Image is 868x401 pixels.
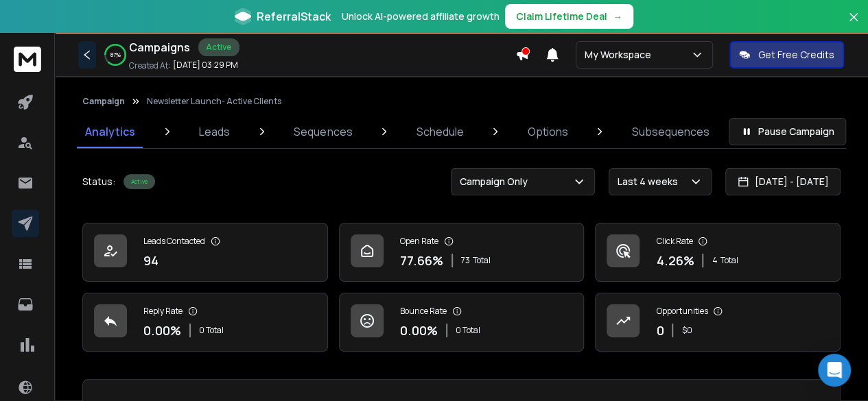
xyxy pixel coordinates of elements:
p: 0.00 % [400,321,438,340]
p: Subsequences [632,123,709,140]
div: Active [124,174,155,189]
p: 87 % [110,51,121,59]
p: 94 [143,251,159,270]
span: Total [720,255,738,266]
p: Newsletter Launch- Active Clients [147,96,281,107]
p: Get Free Credits [758,48,834,62]
a: Opportunities0$0 [595,293,841,352]
a: Leads Contacted94 [82,223,328,282]
button: Get Free Credits [729,41,844,69]
p: My Workspace [585,48,657,62]
a: Schedule [408,115,472,148]
span: → [613,10,622,23]
span: Total [473,255,491,266]
a: Bounce Rate0.00%0 Total [339,293,585,352]
p: Click Rate [656,236,692,247]
p: Leads Contacted [143,236,205,247]
p: Bounce Rate [400,306,447,317]
p: Leads [199,123,230,140]
p: Open Rate [400,236,438,247]
button: Campaign [82,96,125,107]
p: Schedule [417,123,464,140]
button: Close banner [845,8,863,41]
a: Reply Rate0.00%0 Total [82,293,328,352]
p: 4.26 % [656,251,694,270]
a: Subsequences [624,115,718,148]
span: ReferralStack [257,8,331,25]
p: 77.66 % [400,251,443,270]
p: Last 4 weeks [618,175,683,189]
a: Sequences [285,115,360,148]
a: Leads [191,115,238,148]
p: Created At: [129,60,170,71]
a: Options [519,115,576,148]
p: Campaign Only [460,175,533,189]
a: Click Rate4.26%4Total [595,223,841,282]
span: 4 [712,255,717,266]
div: Active [198,38,239,56]
p: 0 Total [199,325,224,336]
p: Opportunities [656,306,707,317]
p: $ 0 [681,325,692,336]
p: [DATE] 03:29 PM [173,60,238,71]
p: Unlock AI-powered affiliate growth [342,10,500,23]
button: Pause Campaign [729,118,846,145]
p: 0 Total [456,325,480,336]
a: Analytics [77,115,143,148]
p: Analytics [85,123,135,140]
h1: Campaigns [129,39,190,56]
div: Open Intercom Messenger [818,354,851,387]
p: 0.00 % [143,321,181,340]
p: Status: [82,175,115,189]
p: Reply Rate [143,306,183,317]
a: Open Rate77.66%73Total [339,223,585,282]
button: [DATE] - [DATE] [725,168,841,195]
p: Sequences [294,123,352,140]
p: 0 [656,321,664,340]
button: Claim Lifetime Deal→ [505,4,633,29]
p: Options [528,123,568,140]
span: 73 [461,255,470,266]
